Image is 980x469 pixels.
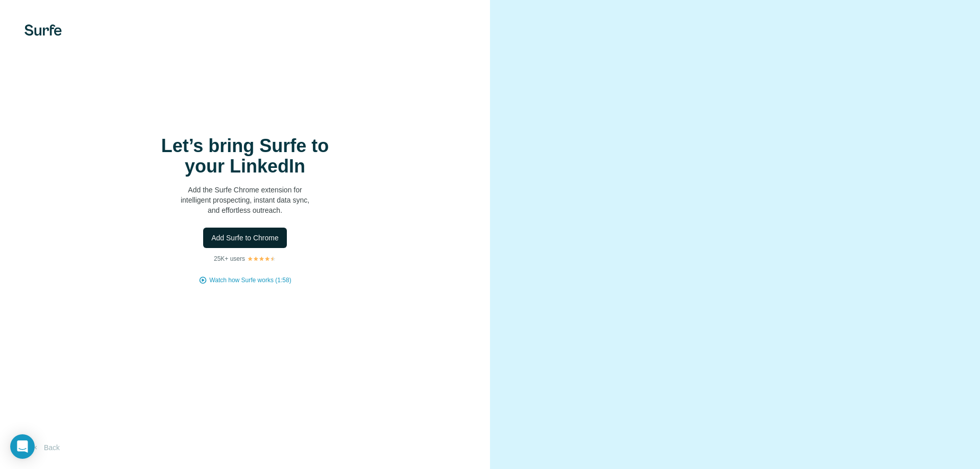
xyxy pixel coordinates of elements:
[24,24,62,36] img: Surfe's logo
[143,136,347,177] h1: Let’s bring Surfe to your LinkedIn
[209,276,291,285] button: Watch how Surfe works (1:58)
[203,228,287,248] button: Add Surfe to Chrome
[24,438,67,457] button: Back
[211,233,279,243] span: Add Surfe to Chrome
[247,256,276,262] img: Rating Stars
[214,254,245,263] p: 25K+ users
[143,185,347,215] p: Add the Surfe Chrome extension for intelligent prospecting, instant data sync, and effortless out...
[10,434,35,459] div: Open Intercom Messenger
